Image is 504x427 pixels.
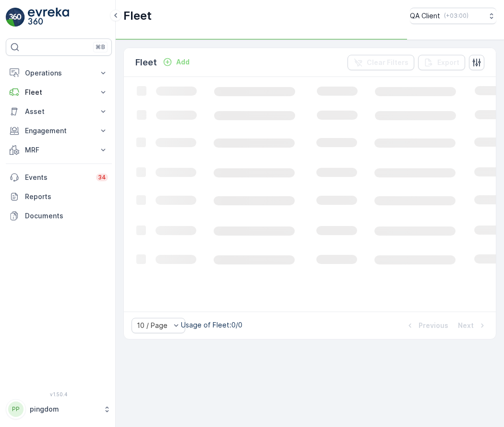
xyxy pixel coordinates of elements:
[404,320,449,331] button: Previous
[176,57,190,67] p: Add
[181,320,242,330] p: Usage of Fleet : 0/0
[98,174,106,181] p: 34
[28,8,69,27] img: logo_light-DOdMpM7g.png
[8,402,24,417] div: PP
[25,107,93,116] p: Asset
[444,12,468,20] p: ( +03:00 )
[25,211,108,221] p: Documents
[6,63,112,83] button: Operations
[367,58,408,67] p: Clear Filters
[6,121,112,140] button: Engagement
[6,168,112,187] a: Events34
[25,88,93,97] p: Fleet
[25,145,93,155] p: MRF
[6,102,112,121] button: Asset
[6,83,112,102] button: Fleet
[6,391,112,397] span: v 1.50.4
[437,58,459,67] p: Export
[419,321,448,330] p: Previous
[25,192,108,201] p: Reports
[418,55,465,70] button: Export
[6,140,112,160] button: MRF
[159,56,193,68] button: Add
[135,56,157,69] p: Fleet
[96,43,105,51] p: ⌘B
[410,11,440,21] p: QA Client
[6,399,112,419] button: PPpingdom
[6,187,112,206] a: Reports
[6,206,112,226] a: Documents
[25,173,90,182] p: Events
[6,8,25,27] img: logo
[410,8,496,24] button: QA Client(+03:00)
[458,321,474,330] p: Next
[30,404,98,414] p: pingdom
[348,55,414,70] button: Clear Filters
[123,8,152,24] p: Fleet
[25,126,93,136] p: Engagement
[457,320,488,331] button: Next
[25,68,93,78] p: Operations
